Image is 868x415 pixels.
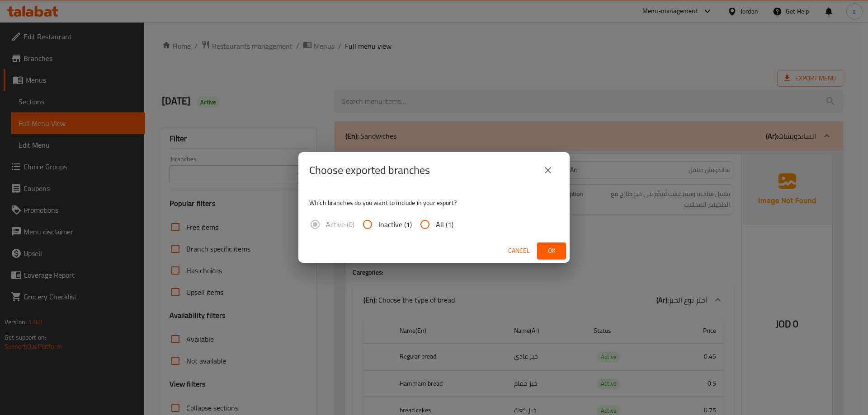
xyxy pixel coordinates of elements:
span: Cancel [508,245,530,256]
span: All (1) [436,219,453,230]
span: Inactive (1) [378,219,412,230]
button: Ok [537,242,566,259]
h2: Choose exported branches [309,163,430,177]
span: Ok [544,245,559,256]
button: Cancel [505,242,533,259]
span: Active (0) [326,219,354,230]
button: close [537,159,559,181]
p: Which branches do you want to include in your export? [309,198,559,207]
